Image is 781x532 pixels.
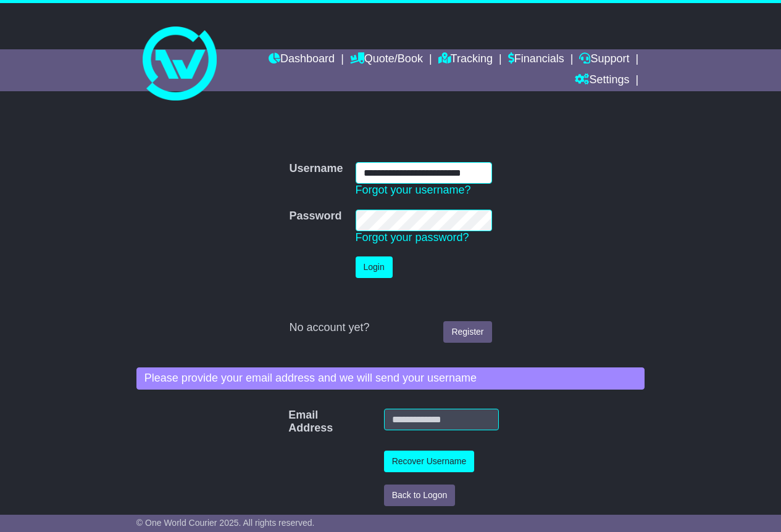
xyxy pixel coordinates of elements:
a: Forgot your password? [356,231,469,243]
button: Back to Logon [384,485,456,506]
span: © One World Courier 2025. All rights reserved. [136,518,315,528]
a: Register [443,321,491,343]
a: Dashboard [269,49,335,70]
a: Tracking [438,49,493,70]
a: Settings [575,70,629,91]
button: Recover Username [384,451,475,472]
a: Financials [508,49,564,70]
a: Support [579,49,629,70]
div: Please provide your email address and we will send your username [136,367,645,390]
div: No account yet? [289,321,491,335]
label: Username [289,162,343,176]
label: Password [289,210,341,223]
a: Forgot your username? [356,184,471,196]
label: Email Address [282,409,304,435]
button: Login [356,256,393,278]
a: Quote/Book [350,49,423,70]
